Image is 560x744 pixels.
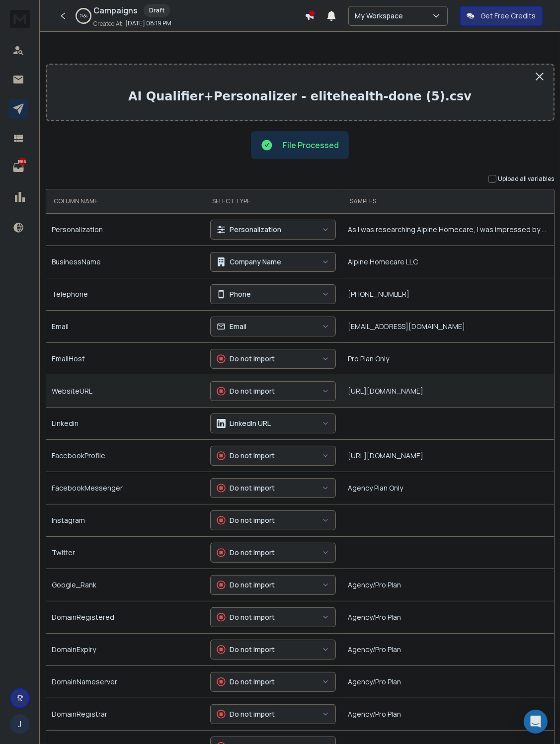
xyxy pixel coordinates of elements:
td: DomainRegistrar [46,698,204,730]
div: Personalization [217,225,281,235]
div: Phone [217,289,251,299]
p: [DATE] 08:19 PM [125,19,171,27]
td: Instagram [46,504,204,536]
div: Company Name [217,257,281,267]
p: Created At: [93,20,123,28]
td: Email [46,310,204,342]
td: Agency/Pro Plan [342,569,554,601]
div: Do not import [217,515,275,525]
td: Agency/Pro Plan [342,633,554,665]
th: SAMPLES [342,189,554,213]
td: Alpine Homecare LLC [342,246,554,278]
div: Draft [144,4,170,17]
a: 1685 [8,158,28,177]
td: FacebookProfile [46,439,204,472]
td: WebsiteURL [46,375,204,407]
td: [URL][DOMAIN_NAME] [342,375,554,407]
div: Do not import [217,709,275,719]
td: Agency/Pro Plan [342,698,554,730]
div: Do not import [217,451,275,461]
p: AI Qualifier+Personalizer - elitehealth-done (5).csv [55,88,546,104]
td: DomainNameserver [46,665,204,698]
td: BusinessName [46,246,204,278]
td: Agency/Pro Plan [342,601,554,633]
td: DomainExpiry [46,633,204,665]
td: Personalization [46,213,204,246]
th: SELECT TYPE [204,189,342,213]
td: Google_Rank [46,569,204,601]
td: Pro Plan Only [342,342,554,375]
p: 74 % [80,13,87,19]
td: FacebookMessenger [46,472,204,504]
div: Do not import [217,612,275,622]
div: Do not import [217,580,275,590]
th: COLUMN NAME [46,189,204,213]
label: Upload all variables [498,175,555,183]
td: DomainRegistered [46,601,204,633]
div: Do not import [217,548,275,558]
p: My Workspace [355,11,407,21]
td: EmailHost [46,342,204,375]
td: Agency/Pro Plan [342,665,554,698]
h1: Campaigns [93,4,138,16]
td: [EMAIL_ADDRESS][DOMAIN_NAME] [342,310,554,342]
td: Agency Plan Only [342,472,554,504]
button: Get Free Credits [460,6,543,26]
button: J [10,714,30,734]
p: File Processed [283,139,339,151]
div: Open Intercom Messenger [524,710,548,734]
td: Twitter [46,536,204,569]
div: Do not import [217,354,275,364]
p: Get Free Credits [480,11,536,21]
td: [PHONE_NUMBER] [342,278,554,310]
div: Do not import [217,483,275,493]
div: Email [217,322,246,331]
div: Do not import [217,645,275,655]
p: 1685 [18,158,26,165]
td: [URL][DOMAIN_NAME] [342,439,554,472]
td: As I was researching Alpine Homecare, I was impressed by your established hospice care services i... [342,213,554,246]
div: Do not import [217,386,275,396]
td: Telephone [46,278,204,310]
td: Linkedin [46,407,204,439]
div: Do not import [217,677,275,687]
div: LinkedIn URL [217,418,271,428]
